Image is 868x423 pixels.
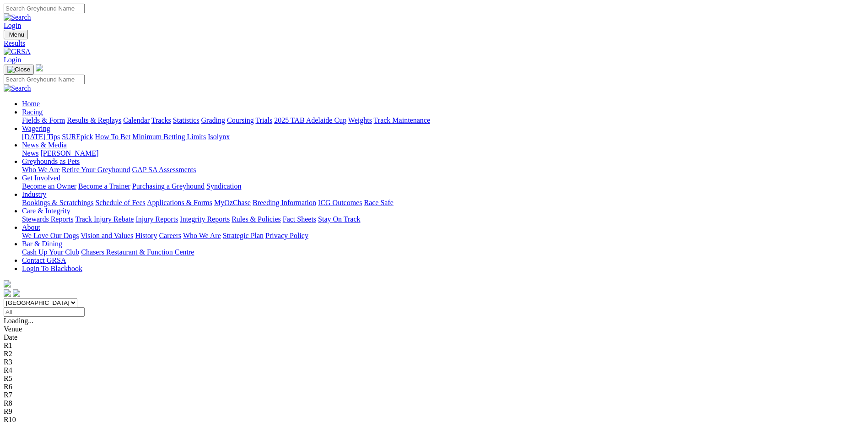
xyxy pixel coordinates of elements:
a: 2025 TAB Adelaide Cup [274,116,346,124]
input: Search [4,75,85,84]
a: Fields & Form [22,116,65,124]
a: Calendar [123,116,150,124]
a: Purchasing a Greyhound [132,182,205,190]
div: Get Involved [22,182,864,190]
a: Care & Integrity [22,207,70,215]
a: SUREpick [62,133,93,141]
div: R7 [4,391,864,399]
a: Cash Up Your Club [22,248,79,256]
a: Bookings & Scratchings [22,199,93,206]
img: GRSA [4,48,31,56]
a: Who We Are [22,166,60,174]
a: Minimum Betting Limits [132,133,206,141]
a: Greyhounds as Pets [22,157,80,165]
img: Search [4,84,31,92]
a: Results & Replays [67,116,121,124]
a: Integrity Reports [180,215,230,223]
a: Isolynx [208,133,230,141]
a: Track Injury Rebate [75,215,134,223]
a: Who We Are [183,232,221,239]
span: Menu [9,31,24,38]
a: Race Safe [364,199,393,206]
a: Tracks [151,116,171,124]
a: MyOzChase [214,199,251,206]
a: Injury Reports [135,215,178,223]
button: Toggle navigation [4,30,28,39]
a: Syndication [206,182,241,190]
a: Stewards Reports [22,215,73,223]
a: Statistics [173,116,199,124]
a: Coursing [227,116,254,124]
a: News [22,149,38,157]
a: Chasers Restaurant & Function Centre [81,248,194,256]
a: Login [4,56,21,64]
a: Become a Trainer [78,182,130,190]
a: History [135,232,157,239]
a: Become an Owner [22,182,76,190]
div: Racing [22,116,864,125]
div: Greyhounds as Pets [22,166,864,174]
div: Wagering [22,133,864,141]
div: R4 [4,366,864,374]
div: R9 [4,407,864,416]
div: Venue [4,325,864,333]
button: Toggle navigation [4,65,34,75]
input: Search [4,4,85,13]
input: Select date [4,307,85,317]
a: Applications & Forms [147,199,212,206]
img: facebook.svg [4,289,11,297]
div: Date [4,333,864,342]
img: logo-grsa-white.png [4,280,11,287]
a: Home [22,100,40,108]
a: Industry [22,190,46,198]
span: Loading... [4,317,33,325]
a: Rules & Policies [232,215,281,223]
a: Retire Your Greyhound [62,166,130,174]
div: R3 [4,358,864,366]
div: Bar & Dining [22,248,864,256]
a: Strategic Plan [223,232,264,239]
a: Trials [255,116,272,124]
img: Close [7,66,30,73]
a: Wagering [22,125,50,132]
div: R1 [4,342,864,350]
a: About [22,223,40,231]
a: Schedule of Fees [95,199,145,206]
a: Get Involved [22,174,60,182]
div: R6 [4,383,864,391]
div: R2 [4,350,864,358]
a: Results [4,39,864,48]
a: Grading [201,116,225,124]
div: Care & Integrity [22,215,864,223]
img: twitter.svg [13,289,20,297]
a: Stay On Track [318,215,360,223]
a: Breeding Information [253,199,316,206]
a: Weights [348,116,372,124]
img: logo-grsa-white.png [36,64,43,71]
a: Careers [159,232,181,239]
a: Racing [22,108,43,116]
a: We Love Our Dogs [22,232,79,239]
a: ICG Outcomes [318,199,362,206]
div: About [22,232,864,240]
a: [DATE] Tips [22,133,60,141]
div: News & Media [22,149,864,157]
a: Fact Sheets [283,215,316,223]
div: R5 [4,374,864,383]
a: Bar & Dining [22,240,62,248]
a: Track Maintenance [374,116,430,124]
a: [PERSON_NAME] [40,149,98,157]
a: How To Bet [95,133,131,141]
a: Login [4,22,21,29]
a: Vision and Values [81,232,133,239]
div: Industry [22,199,864,207]
a: News & Media [22,141,67,149]
a: Login To Blackbook [22,265,82,272]
img: Search [4,13,31,22]
a: Privacy Policy [265,232,308,239]
a: Contact GRSA [22,256,66,264]
a: GAP SA Assessments [132,166,196,174]
div: R8 [4,399,864,407]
